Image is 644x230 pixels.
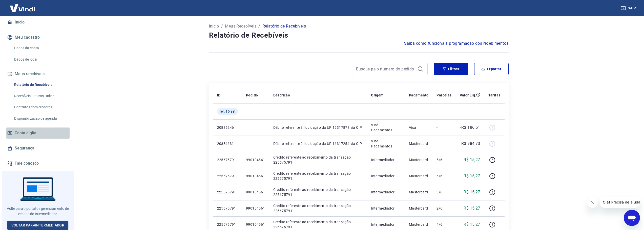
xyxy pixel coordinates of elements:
[246,157,265,162] p: 990104561
[246,222,265,227] p: 990104561
[409,173,429,178] p: Mastercard
[246,190,265,195] p: 990104561
[588,198,598,208] iframe: Fechar mensagem
[371,139,401,149] p: Vindi Pagamentos
[434,63,468,75] button: Filtros
[217,125,238,130] p: 20835246
[7,221,69,230] a: Voltar paraIntermediador
[273,155,363,165] p: Crédito referente ao recebimento da transação 225675791
[6,158,70,169] a: Fale conosco
[12,113,70,124] a: Disponibilização de agenda
[409,93,429,98] p: Pagamento
[219,109,236,114] span: Ter, 16 set
[464,157,480,163] p: R$ 15,27
[15,130,37,137] span: Conta digital
[217,93,221,98] p: ID
[409,141,429,146] p: Mastercard
[371,190,401,195] p: Intermediador
[437,222,451,227] p: 4/6
[437,157,451,162] p: 5/6
[262,23,306,29] p: Relatório de Recebíveis
[246,93,258,98] p: Pedido
[620,4,638,13] button: Sair
[273,187,363,197] p: Crédito referente ao recebimento da transação 225675791
[356,65,415,73] input: Busque pelo número do pedido
[460,124,480,131] p: -R$ 186,51
[6,17,70,28] a: Início
[217,173,238,178] p: 225675791
[273,125,363,130] p: Débito referente à liquidação da UR 16317878 via CIP
[6,127,70,139] a: Conta digital
[409,222,429,227] p: Mastercard
[437,173,451,178] p: 6/6
[409,190,429,195] p: Mastercard
[404,40,509,46] a: Saiba como funciona a programação dos recebimentos
[371,173,401,178] p: Intermediador
[464,221,480,227] p: R$ 15,27
[217,222,238,227] p: 225675791
[3,4,43,8] span: Olá! Precisa de ajuda?
[12,102,70,112] a: Contratos com credores
[6,32,70,43] button: Meu cadastro
[437,206,451,211] p: 2/6
[12,54,70,65] a: Dados de login
[246,173,265,178] p: 990104561
[437,141,451,146] p: -
[217,141,238,146] p: 20834631
[464,205,480,211] p: R$ 15,27
[12,80,70,90] a: Relatório de Recebíveis
[437,125,451,130] p: -
[371,93,383,98] p: Origem
[12,91,70,101] a: Recebíveis Futuros Online
[488,93,501,98] p: Tarifas
[6,143,70,154] a: Segurança
[273,141,363,146] p: Débito referente à liquidação da UR 16317254 via CIP
[258,23,260,29] p: /
[225,23,256,29] a: Meus Recebíveis
[217,157,238,162] p: 225675791
[273,171,363,181] p: Crédito referente ao recebimento da transação 225675791
[437,190,451,195] p: 3/6
[474,63,509,75] button: Exportar
[460,141,480,147] p: -R$ 984,73
[217,190,238,195] p: 225675791
[460,93,476,98] p: Valor Líq.
[464,173,480,179] p: R$ 15,27
[209,30,509,40] h4: Relatório de Recebíveis
[6,68,70,80] button: Meus recebíveis
[371,122,401,133] p: Vindi Pagamentos
[464,189,480,195] p: R$ 15,27
[371,206,401,211] p: Intermediador
[624,210,640,226] iframe: Botão para abrir a janela de mensagens
[371,157,401,162] p: Intermediador
[409,157,429,162] p: Mastercard
[273,203,363,213] p: Crédito referente ao recebimento da transação 225675791
[273,93,290,98] p: Descrição
[12,43,70,53] a: Dados da conta
[409,125,429,130] p: Visa
[371,222,401,227] p: Intermediador
[209,23,219,29] a: Início
[273,219,363,229] p: Crédito referente ao recebimento da transação 225675791
[221,23,223,29] p: /
[600,197,640,208] iframe: Mensagem da empresa
[217,206,238,211] p: 225675791
[409,206,429,211] p: Mastercard
[6,0,39,16] img: Vindi
[437,93,451,98] p: Parcelas
[246,206,265,211] p: 990104561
